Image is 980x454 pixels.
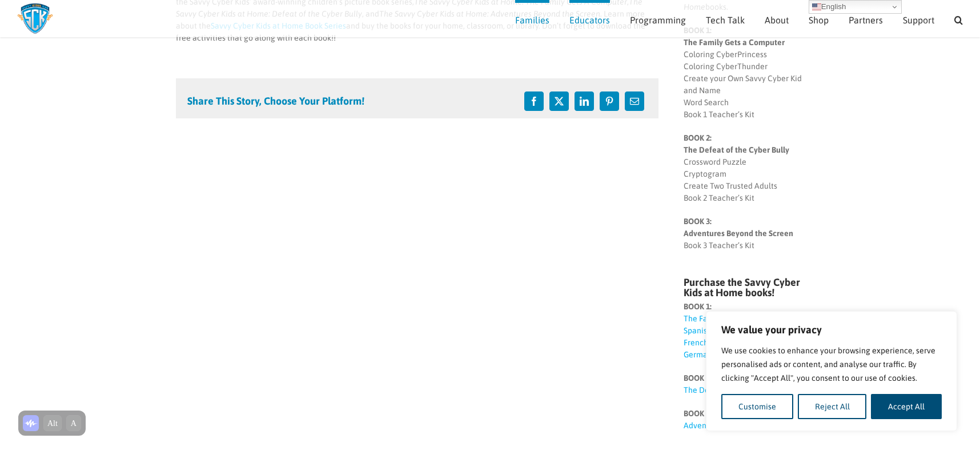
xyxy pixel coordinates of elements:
a: Pinterest [597,89,622,114]
img: Savvy Cyber Kids Logo [17,3,53,34]
span: Partners [849,15,883,25]
p: We value your privacy [721,323,942,337]
span: Programming [630,15,686,25]
a: Spanish Edition [684,326,739,335]
span: Educators [569,15,610,25]
img: en [812,2,821,11]
a: German Edition [684,350,740,359]
strong: BOOK 2: [684,373,712,383]
strong: BOOK 2: The Defeat of the Cyber Bully [684,133,789,154]
a: The Family Gets a Computer [684,314,785,323]
a: The Defeat of the Cyber Bully [684,385,789,395]
strong: BOOK 3: Adventures Beyond the Screen [684,217,793,238]
span: Support [903,15,934,25]
a: French Edition [684,338,736,347]
a: Email [622,89,647,114]
span: About [765,15,789,25]
strong: BOOK 1: [684,302,712,311]
span: Shop [809,15,829,25]
p: Book 3 Teacher’s Kit [684,216,804,252]
span: Families [515,15,549,25]
span: Tech Talk [706,15,745,25]
p: We use cookies to enhance your browsing experience, serve personalised ads or content, and analys... [721,344,942,385]
a: LinkedIn [572,89,597,114]
button: Customise [721,394,793,419]
p: Crossword Puzzle Cryptogram Create Two Trusted Adults Book 2 Teacher’s Kit [684,132,804,204]
a: X [547,89,572,114]
p: Coloring CyberPrincess Coloring CyberThunder Create your Own Savvy Cyber Kid and Name Word Search... [684,25,804,121]
h4: Purchase the Savvy Cyber Kids at Home books! [684,277,804,298]
button: Accept All [871,394,942,419]
button: Reject All [798,394,867,419]
a: Facebook [521,89,547,114]
strong: BOOK 3: [684,409,712,418]
h4: Share This Story, Choose Your Platform! [187,96,364,106]
a: Adventures Beyond the Screen [684,421,793,430]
